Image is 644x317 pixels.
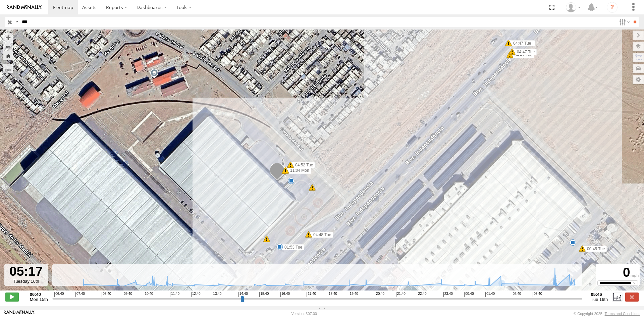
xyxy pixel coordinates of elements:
label: 04:52 Tue [290,162,315,168]
span: 09:40 [123,292,132,297]
label: 04:47 Tue [512,49,537,55]
span: 12:40 [191,292,201,297]
strong: 05:46 [591,292,608,297]
span: 19:40 [349,292,358,297]
span: 20:40 [375,292,384,297]
label: Search Query [14,17,19,27]
a: Terms and Conditions [605,312,640,316]
span: 02:40 [512,292,521,297]
button: Zoom Home [3,51,13,60]
div: Roberto Garcia [563,2,583,12]
span: 01:40 [485,292,495,297]
span: 23:40 [443,292,453,297]
div: © Copyright 2025 - [574,312,640,316]
div: 7 [570,239,576,246]
span: Mon 15th Sep 2025 [30,297,48,302]
span: 00:40 [464,292,474,297]
span: 08:40 [102,292,111,297]
label: 11:04 Mon [285,168,311,174]
span: 13:40 [212,292,221,297]
div: 5 [288,177,294,184]
label: 01:53 Tue [280,244,304,250]
label: 11:04 Mon [285,167,311,173]
label: Measure [3,64,13,73]
div: Version: 307.00 [291,312,317,316]
button: Zoom in [3,33,13,42]
div: 5 [309,184,316,191]
span: 15:40 [259,292,269,297]
label: 04:47 Tue [508,40,533,46]
a: Visit our Website [4,310,35,317]
span: 22:40 [417,292,426,297]
div: 0 [597,265,639,280]
span: 06:40 [54,292,64,297]
label: 00:45 Tue [582,246,607,252]
label: Map Settings [633,75,644,84]
span: 03:40 [533,292,542,297]
span: 10:40 [144,292,153,297]
span: 16:40 [280,292,290,297]
i: ? [607,2,618,13]
span: 18:40 [328,292,337,297]
label: Play/Stop [5,293,19,301]
img: rand-logo.svg [7,5,42,10]
span: 11:40 [170,292,179,297]
span: Tue 16th Sep 2025 [591,297,608,302]
strong: 06:40 [30,292,48,297]
span: 07:40 [75,292,85,297]
button: Zoom out [3,42,13,51]
label: 04:48 Tue [309,232,333,238]
label: Close [625,293,639,301]
span: 17:40 [307,292,316,297]
span: 14:40 [238,292,248,297]
label: Search Filter Options [616,17,631,27]
label: 04:47 Tue [510,52,534,58]
span: 21:40 [396,292,406,297]
div: 5 [263,235,270,242]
